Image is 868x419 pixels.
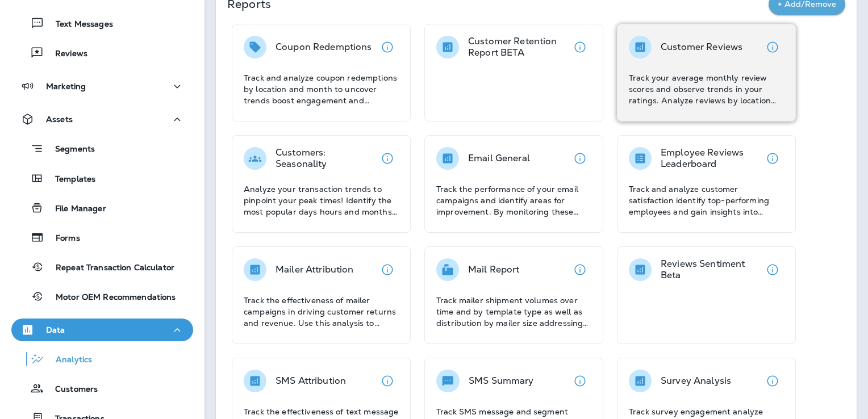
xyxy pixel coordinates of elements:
[44,204,106,215] p: File Manager
[44,174,95,185] p: Templates
[44,19,113,30] p: Text Messages
[11,136,193,161] button: Segments
[276,147,376,170] p: Customers: Seasonality
[11,196,193,220] button: File Manager
[11,225,193,249] button: Forms
[376,258,399,281] button: View details
[11,376,193,400] button: Customers
[629,183,784,217] p: Track and analyze customer satisfaction identify top-performing employees and gain insights into ...
[569,147,591,170] button: View details
[11,75,193,98] button: Marketing
[376,370,399,392] button: View details
[44,384,98,395] p: Customers
[661,147,761,170] p: Employee Reviews Leaderboard
[276,264,354,275] p: Mailer Attribution
[661,41,742,53] p: Customer Reviews
[244,295,399,329] p: Track the effectiveness of mailer campaigns in driving customer returns and revenue. Use this ana...
[46,325,65,334] p: Data
[761,258,784,281] button: View details
[761,147,784,170] button: View details
[569,370,591,392] button: View details
[569,258,591,281] button: View details
[436,295,591,329] p: Track mailer shipment volumes over time and by template type as well as distribution by mailer si...
[11,166,193,190] button: Templates
[44,355,92,366] p: Analytics
[11,41,193,65] button: Reviews
[436,183,591,217] p: Track the performance of your email campaigns and identify areas for improvement. By monitoring t...
[376,147,399,170] button: View details
[629,72,784,106] p: Track your average monthly review scores and observe trends in your ratings. Analyze reviews by l...
[761,370,784,392] button: View details
[469,375,534,387] p: SMS Summary
[46,82,86,91] p: Marketing
[11,11,193,35] button: Text Messages
[376,36,399,58] button: View details
[11,108,193,131] button: Assets
[276,375,346,387] p: SMS Attribution
[46,115,73,124] p: Assets
[468,264,520,275] p: Mail Report
[244,72,399,106] p: Track and analyze coupon redemptions by location and month to uncover trends boost engagement and...
[244,183,399,217] p: Analyze your transaction trends to pinpoint your peak times! Identify the most popular days hours...
[11,284,193,308] button: Motor OEM Recommendations
[761,36,784,58] button: View details
[661,375,731,387] p: Survey Analysis
[468,153,530,164] p: Email General
[44,292,176,303] p: Motor OEM Recommendations
[11,319,193,341] button: Data
[11,255,193,279] button: Repeat Transaction Calculator
[569,36,591,58] button: View details
[11,347,193,371] button: Analytics
[44,263,174,274] p: Repeat Transaction Calculator
[661,258,761,281] p: Reviews Sentiment Beta
[468,36,569,58] p: Customer Retention Report BETA
[44,144,95,156] p: Segments
[44,49,87,60] p: Reviews
[44,233,80,244] p: Forms
[276,41,372,53] p: Coupon Redemptions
